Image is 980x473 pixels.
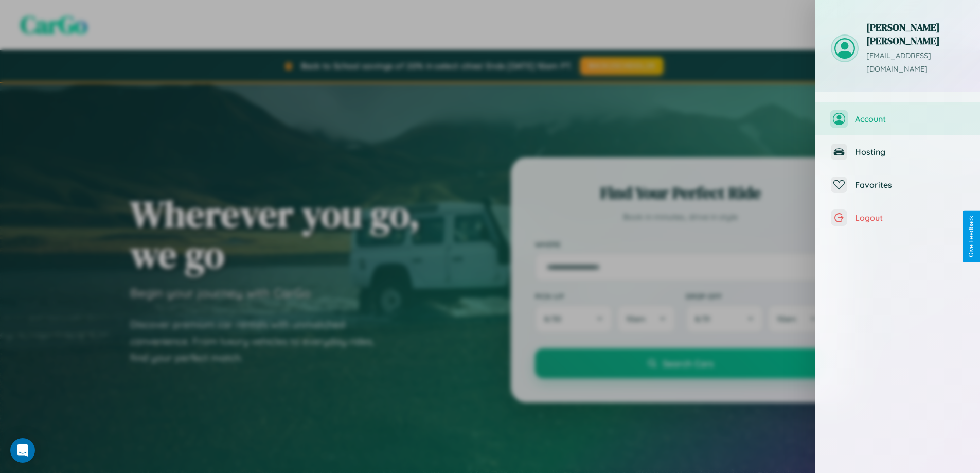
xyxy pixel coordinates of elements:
button: Hosting [815,135,980,168]
span: Hosting [855,147,965,157]
p: [EMAIL_ADDRESS][DOMAIN_NAME] [866,49,965,76]
span: Account [855,114,965,124]
h3: [PERSON_NAME] [PERSON_NAME] [866,21,965,47]
button: Logout [815,201,980,234]
span: Favorites [855,180,965,190]
div: Give Feedback [968,216,975,257]
button: Account [815,102,980,135]
div: Open Intercom Messenger [10,438,35,463]
button: Favorites [815,168,980,201]
span: Logout [855,213,965,223]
